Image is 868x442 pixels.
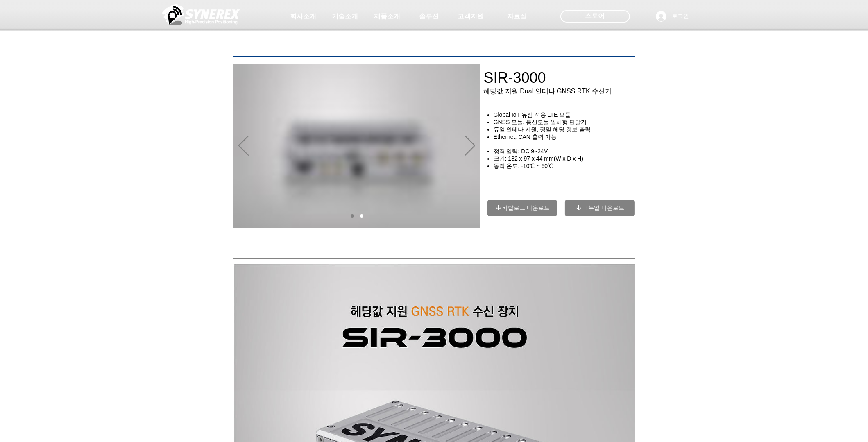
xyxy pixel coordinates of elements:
[487,200,557,216] button: 카탈로그 다운로드
[560,10,630,23] div: 스토어
[290,12,317,21] span: 회사소개
[238,136,249,157] button: 이전
[716,184,868,442] iframe: Wix Chat
[360,214,363,218] a: 02
[585,11,605,20] span: 스토어
[332,12,358,21] span: 기술소개
[374,12,401,21] span: 제품소개
[494,155,583,162] span: ​크기: 182 x 97 x 44 mm(W x D x H)
[233,64,480,228] img: SIR3000_02.jpg
[508,12,527,21] span: 자료실
[650,9,695,24] button: 로그인
[669,12,692,20] span: 로그인
[494,126,591,133] span: ​듀얼 안테나 지원, 정밀 헤딩 정보 출력
[409,8,450,25] a: 솔루션
[325,8,366,25] a: 기술소개
[419,12,439,21] span: 솔루션
[465,136,475,157] button: 다음
[503,204,550,212] span: 카탈로그 다운로드
[494,163,553,169] span: 동작 온도: -10℃ ~ 60℃
[451,8,492,25] a: 고객지원
[497,8,538,25] a: 자료실
[233,64,480,228] div: 슬라이드쇼
[351,214,354,218] a: 01
[494,134,557,140] span: Ethernet, CAN 출력 가능
[283,8,324,25] a: 회사소개
[367,8,408,25] a: 제품소개
[583,204,625,212] span: 매뉴얼 다운로드
[494,148,548,154] span: 정격 입력: DC 9~24V
[347,214,366,218] nav: 슬라이드
[565,200,635,216] button: 매뉴얼 다운로드
[162,2,240,27] img: 씨너렉스_White_simbol_대지 1.png
[458,12,484,21] span: 고객지원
